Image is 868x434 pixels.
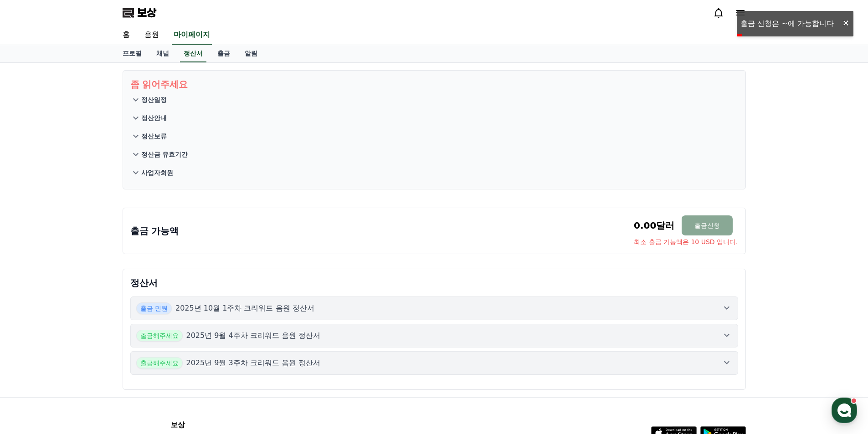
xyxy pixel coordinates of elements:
[141,114,167,122] font: 정산안내
[115,26,137,45] a: 홈
[141,169,173,176] font: 사업자회원
[186,358,321,367] font: 2025년 9월 3주차 크리워드 음원 정산서
[29,302,34,310] span: 홈
[60,289,118,311] a: 대화
[175,304,314,312] font: 2025년 10월 1주차 크리워드 음원 정산서
[184,50,203,57] font: 정산서
[156,50,169,57] font: 채널
[118,289,175,311] a: 설정
[174,30,210,39] font: 마이페이지
[130,296,738,320] button: 출금 민원 2025년 10월 1주차 크리워드 음원 정산서
[123,30,130,39] font: 홈
[140,305,168,312] font: 출금 민원
[130,127,738,145] button: 정산보류
[123,5,156,20] a: 보상
[141,151,188,158] font: 정산금 유효기간
[130,225,179,236] font: 출금 가능액
[141,133,167,140] font: 정산보류
[130,324,738,347] button: 출금해주세요 2025년 9월 4주차 크리워드 음원 정산서
[83,303,94,310] span: 대화
[217,50,230,57] font: 출금
[130,109,738,127] button: 정산안내
[115,45,149,62] a: 프로필
[130,79,188,90] font: 좀 읽어주세요
[149,45,176,62] a: 채널
[130,163,738,182] button: 사업자회원
[123,50,142,57] font: 프로필
[130,277,158,288] font: 정산서
[172,26,212,45] a: 마이페이지
[170,420,185,429] font: 보상
[140,332,179,339] font: 출금해주세요
[210,45,237,62] a: 출금
[3,289,60,311] a: 홈
[180,45,206,62] a: 정산서
[137,26,166,45] a: 음원
[245,50,257,57] font: 알림
[130,91,738,109] button: 정산일정
[682,215,733,235] button: 출금신청
[237,45,265,62] a: 알림
[130,351,738,375] button: 출금해주세요 2025년 9월 3주차 크리워드 음원 정산서
[186,331,321,340] font: 2025년 9월 4주차 크리워드 음원 정산서
[144,30,159,39] font: 음원
[141,302,152,310] span: 설정
[141,96,167,103] font: 정산일정
[694,222,720,229] font: 출금신청
[137,6,156,19] font: 보상
[130,145,738,163] button: 정산금 유효기간
[634,238,738,245] font: 최소 출금 가능액은 10 USD 입니다.
[140,359,179,367] font: 출금해주세요
[634,220,674,231] font: 0.00달러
